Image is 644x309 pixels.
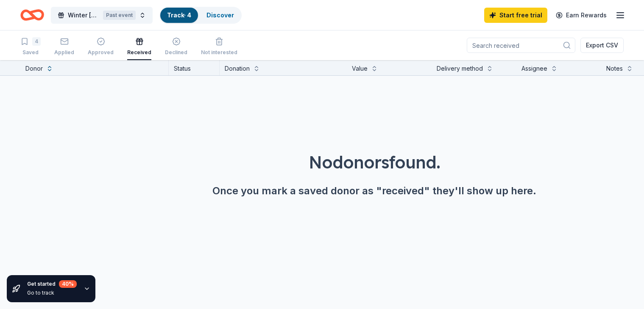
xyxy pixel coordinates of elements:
div: 40 % [59,280,77,288]
div: Donor [25,63,43,74]
div: Applied [54,49,74,56]
div: Get started [27,280,77,288]
a: Track· 4 [167,11,191,19]
div: Value [352,63,368,74]
div: Assignee [521,63,547,74]
div: Notes [606,63,623,74]
span: Winter [DATE] [68,10,100,20]
div: Status [169,60,220,75]
button: Applied [54,34,74,60]
a: Earn Rewards [551,8,612,23]
div: Approved [88,49,114,56]
div: Delivery method [437,63,483,74]
div: Not interested [201,49,237,56]
a: Start free trial [484,8,547,23]
input: Search received [467,38,575,53]
button: Received [127,34,151,60]
a: Discover [206,11,234,19]
button: Export CSV [580,38,624,53]
div: Past event [103,11,136,20]
div: Declined [165,49,187,56]
div: 4 [32,37,41,46]
div: Donation [225,63,250,74]
div: Saved [20,49,41,56]
button: Not interested [201,34,237,60]
button: Track· 4Discover [159,7,242,24]
button: Approved [88,34,114,60]
div: Received [127,49,151,56]
button: 4Saved [20,34,41,60]
button: Winter [DATE]Past event [51,7,153,24]
a: Home [20,5,44,25]
div: Go to track [27,290,77,296]
button: Declined [165,34,187,60]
